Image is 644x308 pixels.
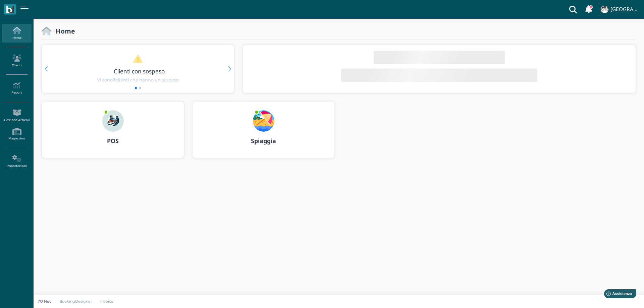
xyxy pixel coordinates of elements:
[20,5,44,10] span: Assistenza
[2,52,31,70] a: Clienti
[113,77,115,82] b: 7
[42,101,184,166] a: ... POS
[55,54,221,83] a: Clienti con sospeso Vi sono7clienti che hanno un sospeso
[2,79,31,98] a: Report
[45,66,48,71] div: Previous slide
[107,137,119,145] b: POS
[2,106,31,125] a: Gestione Articoli
[601,6,608,13] img: ...
[97,77,179,83] span: Vi sono clienti che hanno un sospeso
[51,27,75,35] h2: Home
[2,24,31,43] a: Home
[2,125,31,143] a: Magazzino
[251,137,276,145] b: Spiaggia
[42,45,234,93] div: 1 / 2
[253,110,274,132] img: ...
[2,152,31,171] a: Impostazioni
[192,101,335,166] a: ... Spiaggia
[596,287,638,302] iframe: Help widget launcher
[610,7,640,12] h4: [GEOGRAPHIC_DATA]
[102,110,124,132] img: ...
[228,66,231,71] div: Next slide
[6,6,14,13] img: logo
[600,1,640,17] a: ... [GEOGRAPHIC_DATA]
[56,68,222,74] h3: Clienti con sospeso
